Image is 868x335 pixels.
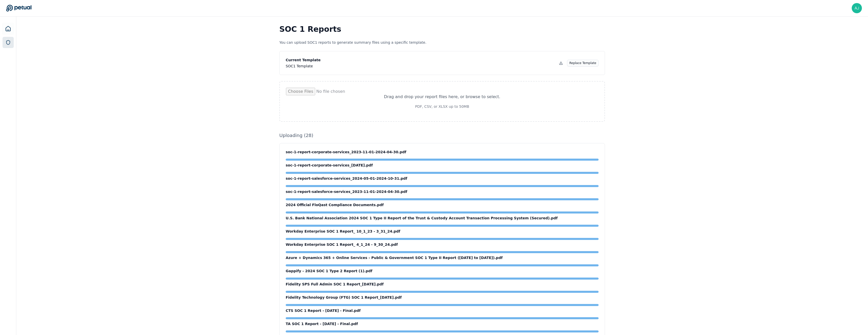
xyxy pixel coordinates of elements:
[286,321,599,326] div: TA SOC 1 Report - [DATE] - Final.pdf
[6,5,32,12] a: Go to Dashboard
[286,282,599,287] div: Fidelity SPS Full Admin SOC 1 Report_[DATE].pdf
[286,242,599,247] div: Workday Enterprise SOC 1 Report_ 4_1_24 - 9_30_24.pdf
[286,216,599,221] div: U.S. Bank National Association 2024 SOC 1 Type II Report of the Trust & Custody Account Transacti...
[286,64,321,69] div: SOC1 Template
[557,59,565,67] button: Download Template
[3,37,14,48] a: SOC
[286,57,321,63] p: Current Template
[279,132,605,139] h3: Uploading ( 28 )
[567,60,599,66] button: Replace Template
[2,23,14,35] a: Dashboard
[286,189,599,194] div: soc-1-report-salesforce-services_2023-11-01-2024-04-30.pdf
[286,163,599,168] div: soc-1-report-corporate-services_[DATE].pdf
[286,229,599,234] div: Workday Enterprise SOC 1 Report_ 10_1_23 - 3_31_24.pdf
[286,308,599,313] div: CTS SOC 1 Report - [DATE] - Final.pdf
[286,149,599,155] div: soc-1-report-corporate-services_2023-11-01-2024-04-30.pdf
[286,176,599,181] div: soc-1-report-salesforce-services_2024-05-01-2024-10-31.pdf
[286,295,599,300] div: Fidelity Technology Group (FTG) SOC 1 Report_[DATE].pdf
[852,3,862,13] img: ajay.rengarajan@snowflake.com
[279,40,605,45] p: You can upload SOC1 reports to generate summary files using a specific template.
[279,25,605,34] h1: SOC 1 Reports
[286,202,599,207] div: 2024 Official FloQast Compliance Documents.pdf
[286,268,599,273] div: Gappify - 2024 SOC 1 Type 2 Report (1).pdf
[286,255,599,260] div: Azure + Dynamics 365 + Online Services - Public & Government SOC 1 Type II Report ([DATE] to [DAT...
